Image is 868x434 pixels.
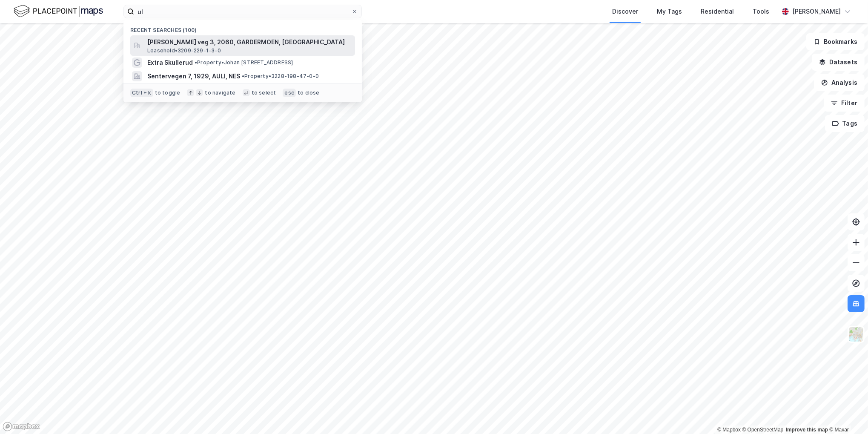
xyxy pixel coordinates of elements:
div: Residential [701,6,734,17]
span: [PERSON_NAME] veg 3, 2060, GARDERMOEN, [GEOGRAPHIC_DATA] [147,37,352,47]
div: to navigate [205,89,235,96]
img: logo.f888ab2527a4732fd821a326f86c7f29.svg [14,4,103,19]
div: esc [283,89,296,97]
input: Search by address, cadastre, landlords, tenants or people [134,5,351,18]
span: Extra Skullerud [147,57,193,68]
span: Sentervegen 7, 1929, AULI, NES [147,71,240,81]
a: Mapbox homepage [3,422,40,431]
span: Property • 3228-198-47-0-0 [242,73,319,80]
button: Bookmarks [806,33,865,50]
span: Leasehold • 3209-229-1-3-0 [147,47,221,54]
div: Discover [612,6,638,17]
img: Z [848,326,864,342]
div: My Tags [657,6,682,17]
a: Mapbox [717,427,741,433]
button: Filter [824,95,865,112]
button: Tags [825,115,865,132]
button: Analysis [814,74,865,91]
div: Ctrl + k [130,89,153,97]
iframe: Chat Widget [825,393,868,434]
a: OpenStreetMap [742,427,784,433]
span: • [195,59,197,66]
div: to toggle [155,89,180,96]
div: Recent searches (100) [123,20,362,35]
div: [PERSON_NAME] [792,6,841,17]
div: to select [252,89,276,96]
a: Improve this map [786,427,828,433]
div: Tools [753,6,769,17]
button: Datasets [812,54,865,71]
span: • [242,73,244,79]
div: to close [298,89,320,96]
span: Property • Johan [STREET_ADDRESS] [195,59,293,66]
